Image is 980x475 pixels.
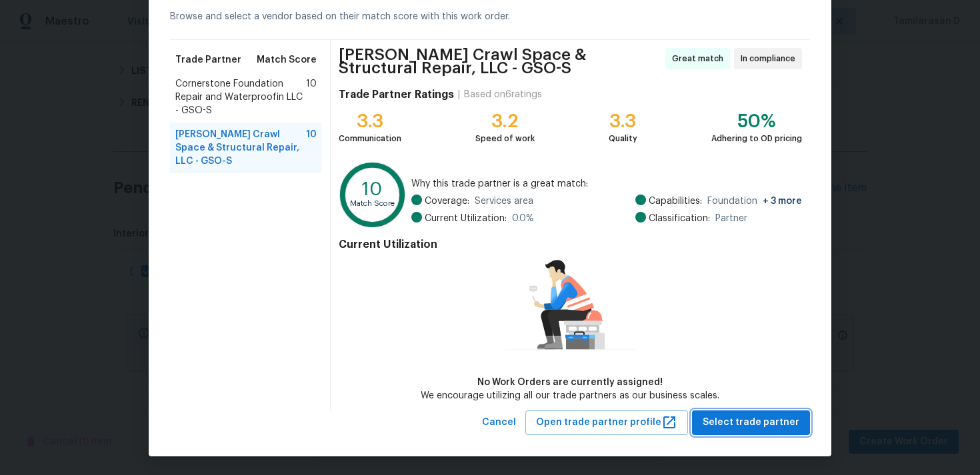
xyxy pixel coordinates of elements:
[609,132,637,145] div: Quality
[339,238,802,251] h4: Current Utilization
[411,177,802,191] span: Why this trade partner is a great match:
[339,48,661,75] span: [PERSON_NAME] Crawl Space & Structural Repair, LLC - GSO-S
[257,53,317,67] span: Match Score
[692,410,810,435] button: Select trade partner
[482,414,516,431] span: Cancel
[711,132,802,145] div: Adhering to OD pricing
[421,389,719,402] div: We encourage utilizing all our trade partners as our business scales.
[306,77,317,117] span: 10
[464,88,542,101] div: Based on 6 ratings
[536,414,677,431] span: Open trade partner profile
[339,88,454,101] h4: Trade Partner Ratings
[362,180,383,199] text: 10
[421,376,719,389] div: No Work Orders are currently assigned!
[649,195,702,208] span: Capabilities:
[475,132,535,145] div: Speed of work
[425,212,507,225] span: Current Utilization:
[175,53,241,67] span: Trade Partner
[672,52,729,65] span: Great match
[350,200,395,207] text: Match Score
[454,88,464,101] div: |
[512,212,534,225] span: 0.0 %
[425,195,469,208] span: Coverage:
[525,410,688,435] button: Open trade partner profile
[306,128,317,168] span: 10
[475,115,535,128] div: 3.2
[609,115,637,128] div: 3.3
[649,212,710,225] span: Classification:
[711,115,802,128] div: 50%
[339,132,401,145] div: Communication
[707,195,802,208] span: Foundation
[175,128,306,168] span: [PERSON_NAME] Crawl Space & Structural Repair, LLC - GSO-S
[741,52,801,65] span: In compliance
[175,77,306,117] span: Cornerstone Foundation Repair and Waterproofin LLC - GSO-S
[763,197,802,206] span: + 3 more
[475,195,533,208] span: Services area
[477,410,521,435] button: Cancel
[715,212,747,225] span: Partner
[703,414,799,431] span: Select trade partner
[339,115,401,128] div: 3.3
